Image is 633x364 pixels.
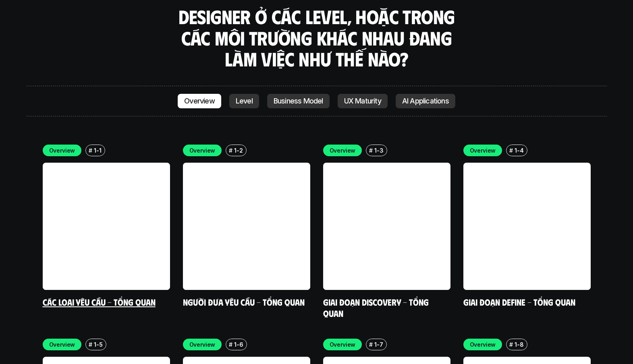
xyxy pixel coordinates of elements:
[234,340,243,349] p: 1-6
[229,341,232,347] h6: #
[344,97,381,105] p: UX Maturity
[323,296,431,318] a: Giai đoạn Discovery - Tổng quan
[402,97,449,105] p: AI Applications
[178,94,221,108] a: Overview
[94,146,101,155] p: 1-1
[189,340,216,349] p: Overview
[183,296,305,307] a: Người đưa yêu cầu - Tổng quan
[463,296,575,307] a: Giai đoạn Define - Tổng quan
[236,97,253,105] p: Level
[369,341,373,347] h6: #
[184,97,215,105] p: Overview
[176,6,458,70] h3: Designer ở các level, hoặc trong các môi trường khác nhau đang làm việc như thế nào?
[338,94,388,108] a: UX Maturity
[89,147,92,153] h6: #
[470,340,496,349] p: Overview
[509,341,513,347] h6: #
[94,340,102,349] p: 1-5
[267,94,330,108] a: Business Model
[509,147,513,153] h6: #
[369,147,373,153] h6: #
[515,146,523,155] p: 1-4
[330,340,356,349] p: Overview
[49,340,75,349] p: Overview
[515,340,523,349] p: 1-8
[274,97,323,105] p: Business Model
[229,94,259,108] a: Level
[470,146,496,155] p: Overview
[43,296,156,307] a: Các loại yêu cầu - Tổng quan
[234,146,243,155] p: 1-2
[374,146,383,155] p: 1-3
[374,340,383,349] p: 1-7
[89,341,92,347] h6: #
[396,94,455,108] a: AI Applications
[49,146,75,155] p: Overview
[229,147,232,153] h6: #
[189,146,216,155] p: Overview
[330,146,356,155] p: Overview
